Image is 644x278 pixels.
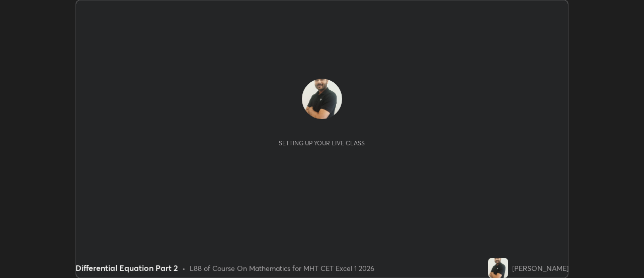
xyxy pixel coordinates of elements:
div: L88 of Course On Mathematics for MHT CET Excel 1 2026 [190,263,374,273]
img: d3a77f6480ef436aa699e2456eb71494.jpg [302,79,342,119]
div: Differential Equation Part 2 [75,262,178,274]
div: • [182,263,186,273]
img: d3a77f6480ef436aa699e2456eb71494.jpg [488,258,508,278]
div: Setting up your live class [279,139,365,147]
div: [PERSON_NAME] [512,263,569,273]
